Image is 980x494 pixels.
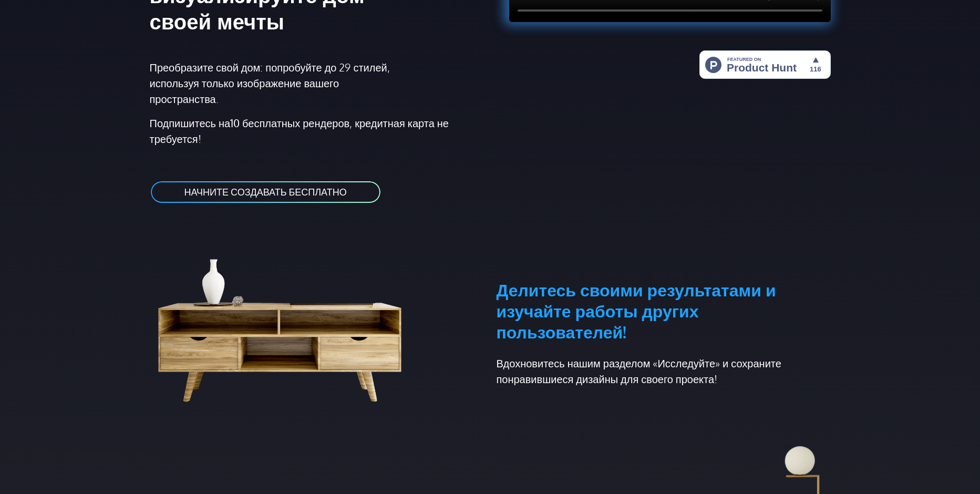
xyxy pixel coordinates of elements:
[150,116,231,130] ya-tr-span: Подпишитесь на
[150,180,381,204] a: НАЧНИТЕ СОЗДАВАТЬ БЕСПЛАТНО
[150,60,390,106] ya-tr-span: Преобразите свой дом: попробуйте до 29 стилей, используя только изображение вашего пространства.
[184,186,347,198] ya-tr-span: НАЧНИТЕ СОЗДАВАТЬ БЕСПЛАТНО
[150,229,426,408] img: шкаф для гостиной
[699,50,831,79] img: HomeStyler AI — простой дизайн интерьера: дом вашей мечты в один клик | Product Hunt
[497,356,781,386] ya-tr-span: Вдохновитесь нашим разделом «Исследуйте» и сохраните понравившиеся дизайны для своего проекта!
[230,116,349,130] ya-tr-span: 10 бесплатных рендеров
[497,279,776,343] ya-tr-span: Делитесь своими результатами и изучайте работы других пользователей!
